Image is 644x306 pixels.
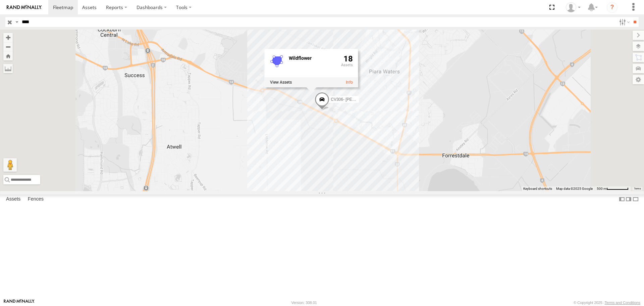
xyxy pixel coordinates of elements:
i: ? [607,2,618,13]
label: Measure [3,64,13,73]
div: 18 [341,54,353,76]
button: Keyboard shortcuts [523,186,552,191]
button: Drag Pegman onto the map to open Street View [3,158,17,172]
img: rand-logo.svg [7,5,42,10]
span: Map data ©2025 Google [556,187,593,190]
label: Dock Summary Table to the Right [625,194,632,204]
label: Search Query [14,17,19,27]
a: Terms (opens in new tab) [634,187,641,190]
button: Zoom in [3,33,13,42]
div: Hayley Petersen [563,2,583,12]
a: Terms and Conditions [605,301,640,305]
button: Zoom Home [3,51,13,60]
span: 500 m [597,187,606,190]
label: Search Filter Options [616,17,631,27]
a: View fence details [346,80,353,85]
label: Map Settings [633,75,644,84]
a: Visit our Website [4,299,35,306]
button: Zoom out [3,42,13,51]
span: CV306- [PERSON_NAME] [331,97,379,102]
label: Dock Summary Table to the Left [619,194,625,204]
label: Hide Summary Table [632,194,639,204]
div: Version: 308.01 [291,301,317,305]
label: Assets [3,195,24,204]
button: Map scale: 500 m per 62 pixels [595,186,631,191]
label: View assets associated with this fence [270,80,292,85]
label: Fences [24,195,47,204]
div: Fence Name - Wildflower [289,56,336,61]
div: © Copyright 2025 - [574,301,640,305]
